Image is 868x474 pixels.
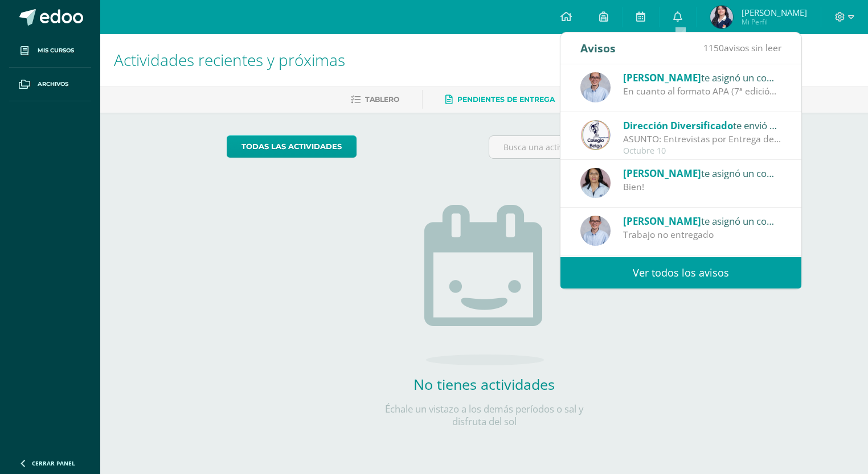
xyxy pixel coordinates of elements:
[623,213,781,228] div: te asignó un comentario en 'Avance de ensayo final' para 'Filosofía'
[370,403,598,428] p: Échale un vistazo a los demás períodos o sal y disfruta del sol
[623,167,701,180] span: [PERSON_NAME]
[227,135,357,158] a: todas las Actividades
[623,166,781,180] div: te asignó un comentario en 'GUÍA DE TRABAJO: El Neoliberalismo.' para 'Ciencias Sociales y Formac...
[742,7,807,18] span: [PERSON_NAME]
[457,95,555,104] span: Pendientes de entrega
[489,136,742,158] input: Busca una actividad próxima aquí...
[9,68,91,101] a: Archivos
[114,49,345,71] span: Actividades recientes y próximas
[703,42,724,54] span: 1150
[623,119,733,132] span: Dirección Diversificado
[623,133,781,146] div: ASUNTO: Entrevistas por Entrega de Notas Cuarta Unidad: ASUNTO: Entrevistas por Entrega de Notas ...
[38,80,68,89] span: Archivos
[623,71,701,84] span: [PERSON_NAME]
[623,228,781,241] div: Trabajo no entregado
[623,85,781,98] div: En cuanto al formato APA (7ª edición), el uso es parcial. Se pudo hacer mayor profundización en e...
[580,216,611,246] img: 05091304216df6e21848a617ddd75094.png
[424,205,544,365] img: no_activities.png
[703,42,781,54] span: avisos sin leer
[351,90,399,109] a: Tablero
[32,459,75,467] span: Cerrar panel
[445,90,555,109] a: Pendientes de entrega
[623,215,701,228] span: [PERSON_NAME]
[580,168,611,198] img: 49b90201c47adc92305f480b96c44c30.png
[370,374,598,394] h2: No tienes actividades
[580,120,611,150] img: 544bf8086bc8165e313644037ea68f8d.png
[38,46,74,55] span: Mis cursos
[365,95,399,104] span: Tablero
[710,6,733,28] img: be204d0af1a65b80fd24d59c432c642a.png
[623,180,781,193] div: Bien!
[580,72,611,102] img: 05091304216df6e21848a617ddd75094.png
[580,32,616,64] div: Avisos
[623,146,781,156] div: Octubre 10
[9,34,91,68] a: Mis cursos
[623,70,781,85] div: te asignó un comentario en 'Ensayo Final' para 'Filosofía'
[742,17,807,27] span: Mi Perfil
[623,118,781,133] div: te envió un aviso
[560,257,801,288] a: Ver todos los avisos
